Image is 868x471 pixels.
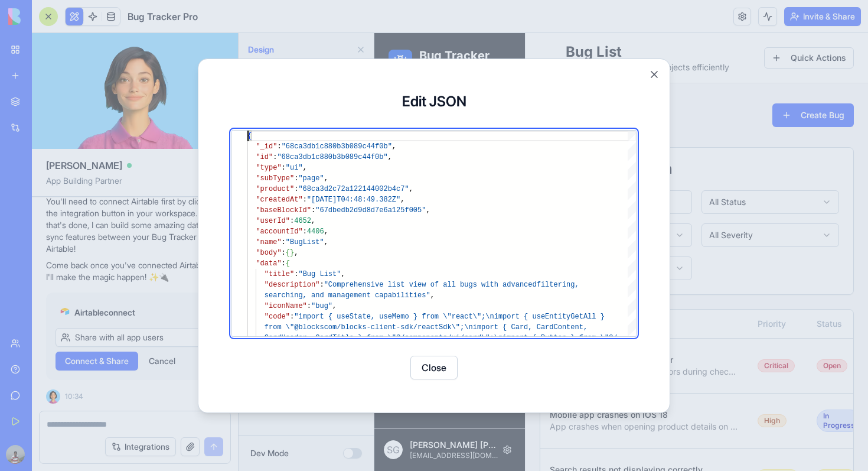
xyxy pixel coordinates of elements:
span: "description" [265,281,320,289]
span: "subType" [256,174,294,183]
span: 4406 [307,228,324,236]
span: "baseBlockId" [256,206,311,215]
span: : [307,302,311,310]
span: d\";\nimport { Button } from \"@/ [477,334,618,342]
span: "product" [256,185,294,193]
span: "68ca3d2c72a122144002b4c7" [298,185,409,193]
span: , [332,302,337,310]
p: [EMAIL_ADDRESS][DOMAIN_NAME] [35,418,125,427]
button: Close [410,356,458,379]
div: In Progress [442,376,487,399]
span: Dashboard [33,75,76,87]
div: Open [442,326,473,339]
span: "createdAt" [256,196,302,204]
span: "code" [265,313,290,321]
p: 3 of 3 bugs [165,86,272,100]
div: Mobile app crashes on iOS 18 [175,376,364,388]
div: Search results not displaying correctly [175,431,364,443]
span: { [286,249,290,257]
a: Projects [14,114,136,133]
span: , [294,249,298,257]
span: : [273,153,277,161]
h1: Bug Reports [165,64,272,86]
div: Users experiencing timeout errors during checkout process [175,333,364,345]
span: , [392,142,396,151]
span: , [426,206,430,215]
span: : [290,313,294,321]
span: Bug List [33,96,66,108]
span: , [341,270,345,278]
span: : [282,238,286,246]
span: : [303,228,307,236]
span: , [311,217,315,225]
button: Create Bug [398,70,479,94]
div: Filters & Search [180,129,465,143]
span: : [277,142,281,151]
span: "title" [265,270,294,278]
span: : [282,164,286,172]
button: Close [648,69,660,80]
span: { [247,132,252,140]
span: "accountId" [256,228,302,236]
div: Title [175,285,364,297]
span: : [311,206,315,215]
span: , [388,153,392,161]
h2: Bug List [191,9,355,28]
span: , [324,228,328,236]
span: CardHeader, CardTitle } from \"@/components/ui/car [265,334,477,342]
h1: Bug Tracker [45,14,126,31]
span: } [290,249,294,257]
span: , [409,185,413,193]
span: : [282,259,286,268]
span: "68ca3db1c880b3b089c44f0b" [277,153,387,161]
span: "ui" [286,164,303,172]
p: [PERSON_NAME] [PERSON_NAME] [35,406,125,418]
h3: Edit JSON [231,92,637,111]
div: App crashes when opening product details on iOS 18 devices [175,388,364,399]
span: "67dbedb2d9d8d7e6a125f005" [315,206,426,215]
span: "Bug List" [298,270,341,278]
span: "id" [256,153,273,161]
span: searching, and management capabilities" [265,291,430,300]
span: "_id" [256,142,277,151]
span: : [294,270,298,278]
p: Manage your bugs and projects efficiently [191,28,355,40]
a: Bug List [14,93,136,112]
div: Payment gateway timeout error [175,321,364,333]
div: Testing [442,436,481,449]
span: : [290,217,294,225]
span: { [286,259,290,268]
span: , [430,291,435,300]
span: "68ca3db1c880b3b089c44f0b" [282,142,392,151]
span: : [303,196,307,204]
div: Critical [383,326,420,339]
span: , [324,238,328,246]
div: Status [442,285,487,297]
span: , [324,174,328,183]
span: ort { useEntityGetAll } [507,313,605,321]
span: "iconName" [265,302,307,310]
span: "BugList" [286,238,324,246]
span: Projects [33,118,64,129]
span: "bug" [311,302,332,310]
div: Medium [383,436,423,449]
span: : [282,249,286,257]
span: : [319,281,324,289]
a: Dashboard [14,72,136,90]
span: mport { Card, CardContent, [477,323,588,332]
span: "body" [256,249,281,257]
span: "userId" [256,217,290,225]
span: "data" [256,259,281,268]
span: "type" [256,164,281,172]
div: High [383,381,412,394]
button: Quick Actions [390,14,479,35]
span: S G [9,407,28,426]
span: , [400,196,404,204]
span: : [294,174,298,183]
span: 4652 [294,217,311,225]
span: from \"@blockscom/blocks-client-sdk/reactSdk\";\ni [265,323,477,332]
span: "page" [298,174,324,183]
span: "[DATE]T04:48:49.382Z" [307,196,400,204]
span: "name" [256,238,281,246]
span: , [303,164,307,172]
